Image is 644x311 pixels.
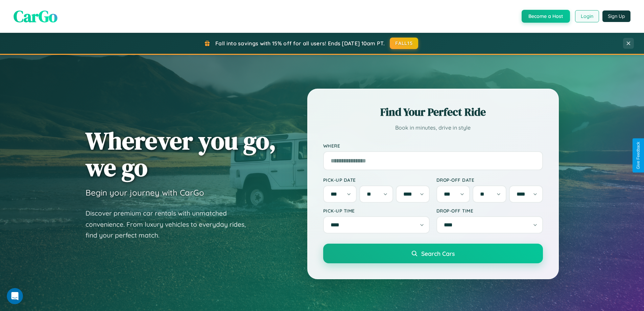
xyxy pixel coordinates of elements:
label: Drop-off Time [436,208,543,214]
span: Fall into savings with 15% off for all users! Ends [DATE] 10am PT. [215,40,385,47]
label: Pick-up Date [323,177,430,183]
label: Where [323,143,543,149]
h2: Find Your Perfect Ride [323,105,543,119]
h3: Begin your journey with CarGo [86,187,204,198]
button: Become a Host [522,10,570,23]
button: Search Cars [323,244,543,263]
span: Search Cars [421,250,455,257]
button: Sign Up [602,10,630,22]
label: Pick-up Time [323,208,430,214]
span: CarGo [14,5,57,27]
h1: Wherever you go, we go [86,127,276,181]
iframe: Intercom live chat [7,288,23,304]
p: Book in minutes, drive in style [323,123,543,133]
button: FALL15 [390,38,418,49]
button: Login [575,10,599,22]
p: Discover premium car rentals with unmatched convenience. From luxury vehicles to everyday rides, ... [86,208,255,241]
div: Give Feedback [636,142,641,169]
label: Drop-off Date [436,177,543,183]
